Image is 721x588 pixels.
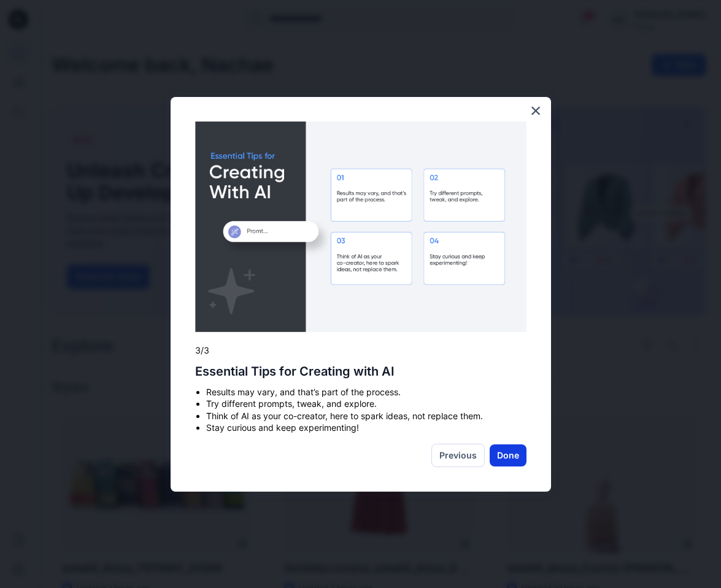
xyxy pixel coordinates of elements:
[206,422,526,434] li: Stay curious and keep experimenting!
[206,410,526,422] li: Think of AI as your co-creator, here to spark ideas, not replace them.
[431,444,485,467] button: Previous
[490,444,526,466] button: Done
[206,386,526,398] li: Results may vary, and that’s part of the process.
[195,364,526,379] h2: Essential Tips for Creating with AI
[530,101,542,120] button: Close
[195,344,526,357] p: 3/3
[206,398,526,410] li: Try different prompts, tweak, and explore.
